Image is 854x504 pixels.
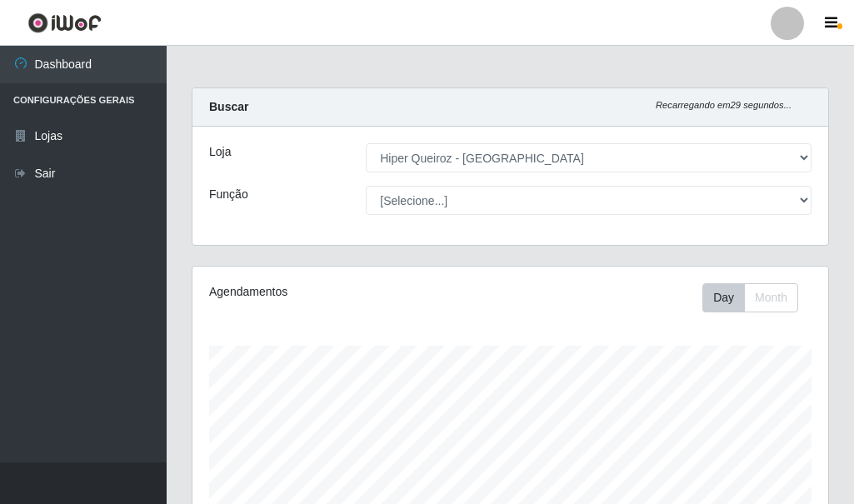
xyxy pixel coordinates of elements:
i: Recarregando em 29 segundos... [656,100,792,110]
div: Toolbar with button groups [702,283,812,312]
label: Loja [209,143,231,161]
div: First group [702,283,798,312]
button: Month [744,283,798,312]
div: Agendamentos [209,283,446,301]
strong: Buscar [209,100,248,113]
label: Função [209,186,248,203]
button: Day [702,283,745,312]
img: CoreUI Logo [27,12,102,33]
